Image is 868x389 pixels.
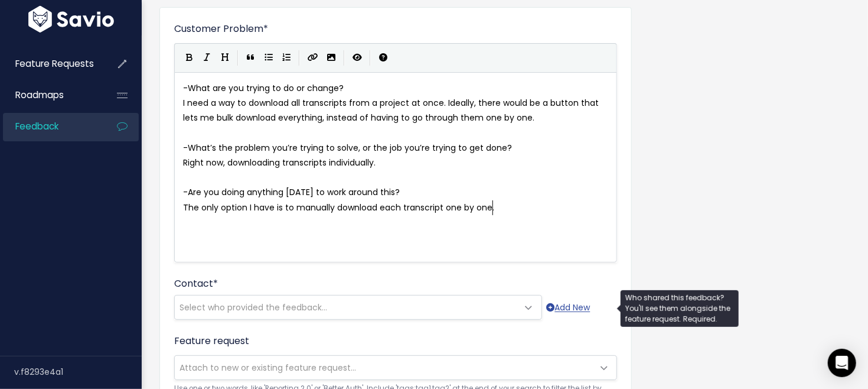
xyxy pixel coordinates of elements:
[370,50,371,65] i: |
[198,49,216,67] button: Italic
[174,334,249,348] label: Feature request
[3,50,98,77] a: Feature Requests
[260,49,278,67] button: Generic List
[621,290,739,327] div: Who shared this feedback? You'll see them alongside the feature request. Required.
[3,113,98,140] a: Feedback
[278,49,295,67] button: Numbered List
[322,49,340,67] button: Import an image
[25,6,117,33] img: logo-white.9d6f32f41409.svg
[183,157,376,168] span: Right now, downloading transcripts individually.
[828,349,856,377] div: Open Intercom Messenger
[216,49,234,67] button: Heading
[183,97,601,124] span: I need a way to download all transcripts from a project at once. Ideally, there would be a button...
[183,82,344,94] span: -What are you trying to do or change?
[299,50,300,65] i: |
[15,57,94,70] span: Feature Requests
[180,362,356,374] span: Attach to new or existing feature request...
[344,50,345,65] i: |
[547,300,590,315] a: Add New
[174,22,268,36] label: Customer Problem
[374,49,392,67] button: Markdown Guide
[242,49,260,67] button: Quote
[348,49,366,67] button: Toggle Preview
[183,202,494,213] span: The only option I have is to manually download each transcript one by one.
[180,302,327,313] span: Select who provided the feedback...
[174,277,218,291] label: Contact
[183,186,400,198] span: -Are you doing anything [DATE] to work around this?
[237,50,239,65] i: |
[183,142,512,154] span: -What’s the problem you’re trying to solve, or the job you’re trying to get done?
[15,120,58,132] span: Feedback
[304,49,322,67] button: Create Link
[15,89,64,101] span: Roadmaps
[181,49,198,67] button: Bold
[3,82,98,109] a: Roadmaps
[14,356,142,387] div: v.f8293e4a1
